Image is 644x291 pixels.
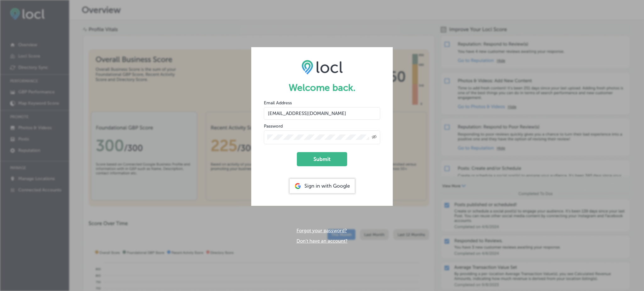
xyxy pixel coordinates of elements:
[264,100,292,106] label: Email Address
[297,228,347,233] a: Forgot your password?
[297,238,347,244] a: Don't have an account?
[264,82,380,93] h1: Welcome back.
[264,124,283,129] label: Password
[290,179,355,193] div: Sign in with Google
[302,60,343,74] img: LOCL logo
[372,135,377,140] span: Toggle password visibility
[297,152,347,166] button: Submit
